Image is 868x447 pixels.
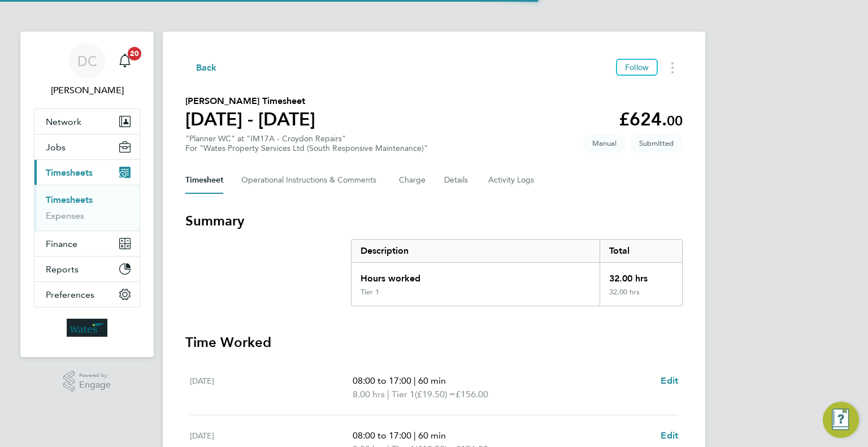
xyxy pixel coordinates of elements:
div: 32.00 hrs [600,263,682,288]
div: Timesheets [34,185,140,231]
span: Preferences [46,289,94,300]
span: 20 [128,47,141,60]
a: Powered byEngage [63,371,111,392]
h3: Time Worked [185,333,683,351]
span: Jobs [46,142,66,153]
span: Timesheets [46,167,93,178]
div: Summary [351,239,683,306]
div: "Planner WC" at "IM17A - Croydon Repairs" [185,134,428,153]
span: 60 min [418,430,446,441]
a: Edit [661,429,678,442]
a: Go to home page [34,319,140,337]
button: Activity Logs [488,167,536,194]
span: This timesheet was manually created. [583,134,626,153]
span: 60 min [418,375,446,386]
button: Timesheets [34,160,140,185]
span: | [387,389,389,400]
button: Finance [34,231,140,256]
img: wates-logo-retina.png [67,319,107,337]
button: Details [444,167,470,194]
button: Follow [616,59,658,76]
h1: [DATE] - [DATE] [185,108,315,131]
span: Back [196,61,217,75]
button: Back [185,60,217,75]
span: Finance [46,238,77,249]
span: 08:00 to 17:00 [353,375,411,386]
div: Tier 1 [361,288,379,297]
a: Timesheets [46,194,93,205]
button: Timesheet [185,167,223,194]
button: Jobs [34,134,140,159]
div: [DATE] [190,374,353,401]
span: Network [46,116,81,127]
span: DC [77,54,97,68]
app-decimal: £624. [619,109,683,130]
span: Edit [661,430,678,441]
span: £156.00 [455,389,488,400]
button: Charge [399,167,426,194]
div: Total [600,240,682,262]
span: 8.00 hrs [353,389,385,400]
button: Network [34,109,140,134]
h2: [PERSON_NAME] Timesheet [185,94,315,108]
a: Edit [661,374,678,388]
span: 00 [667,112,683,129]
span: | [414,375,416,386]
span: (£19.50) = [415,389,455,400]
button: Reports [34,257,140,281]
div: Hours worked [351,263,600,288]
span: Engage [79,380,111,390]
span: 08:00 to 17:00 [353,430,411,441]
a: Expenses [46,210,84,221]
nav: Main navigation [20,32,154,357]
span: Daisy Cadman [34,84,140,97]
span: Follow [625,62,649,72]
button: Preferences [34,282,140,307]
div: Description [351,240,600,262]
div: For "Wates Property Services Ltd (South Responsive Maintenance)" [185,144,428,153]
span: Edit [661,375,678,386]
span: Tier 1 [392,388,415,401]
div: 32.00 hrs [600,288,682,306]
span: Reports [46,264,79,275]
span: This timesheet is Submitted. [630,134,683,153]
a: 20 [114,43,136,79]
h3: Summary [185,212,683,230]
span: Powered by [79,371,111,380]
button: Operational Instructions & Comments [241,167,381,194]
span: | [414,430,416,441]
a: DC[PERSON_NAME] [34,43,140,97]
button: Timesheets Menu [662,59,683,76]
button: Engage Resource Center [823,402,859,438]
